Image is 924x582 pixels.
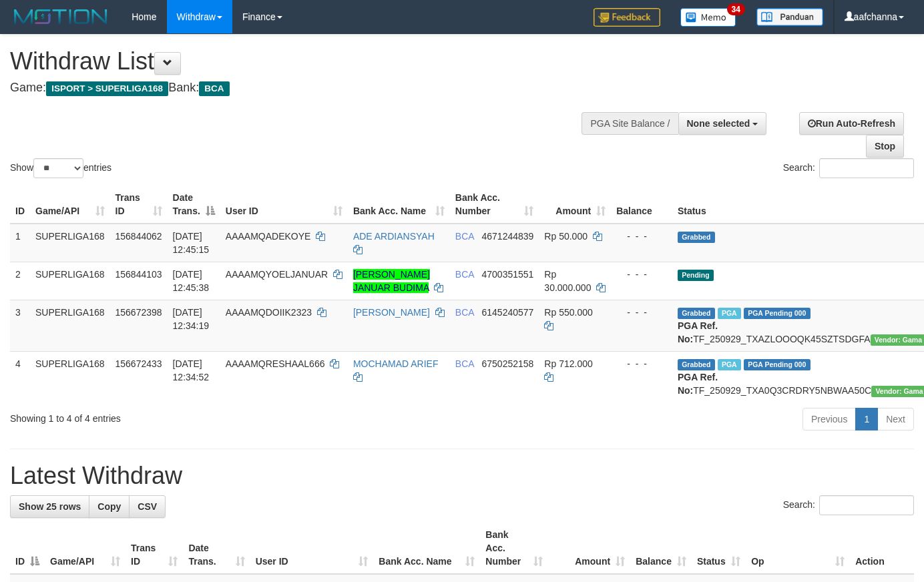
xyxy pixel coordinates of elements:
[850,523,914,574] th: Action
[115,231,162,242] span: 156844062
[30,262,110,300] td: SUPERLIGA168
[544,269,591,293] span: Rp 30.000.000
[226,307,312,318] span: AAAAMQDOIIK2323
[455,269,474,280] span: BCA
[250,523,374,574] th: User ID: activate to sort column ascending
[33,158,83,178] select: Showentries
[544,231,588,242] span: Rp 50.000
[866,135,904,158] a: Stop
[10,224,30,262] td: 1
[594,8,660,27] img: Feedback.jpg
[173,269,210,293] span: [DATE] 12:45:38
[129,495,166,518] a: CSV
[46,81,168,96] span: ISPORT > SUPERLIGA168
[348,186,450,224] th: Bank Acc. Name: activate to sort column ascending
[10,48,603,75] h1: Withdraw List
[678,232,715,243] span: Grabbed
[819,158,914,178] input: Search:
[678,372,718,396] b: PGA Ref. No:
[455,307,474,318] span: BCA
[353,358,439,369] a: MOCHAMAD ARIEF
[746,523,850,574] th: Op: activate to sort column ascending
[199,81,229,96] span: BCA
[115,307,162,318] span: 156672398
[10,7,111,27] img: MOTION_logo.png
[45,523,126,574] th: Game/API: activate to sort column ascending
[481,231,533,242] span: Copy 4671244839 to clipboard
[680,8,736,27] img: Button%20Memo.svg
[10,406,375,425] div: Showing 1 to 4 of 4 entries
[877,408,914,430] a: Next
[630,523,692,574] th: Balance: activate to sort column ascending
[450,186,539,224] th: Bank Acc. Number: activate to sort column ascending
[455,231,474,242] span: BCA
[802,408,856,430] a: Previous
[744,308,811,319] span: PGA Pending
[678,112,767,135] button: None selected
[611,186,672,224] th: Balance
[10,351,30,402] td: 4
[226,269,328,280] span: AAAAMQYOELJANUAR
[744,359,811,370] span: PGA Pending
[544,358,592,369] span: Rp 712.000
[126,523,183,574] th: Trans ID: activate to sort column ascending
[855,408,878,430] a: 1
[616,306,667,319] div: - - -
[481,307,533,318] span: Copy 6145240577 to clipboard
[544,307,592,318] span: Rp 550.000
[10,158,111,178] label: Show entries
[173,231,210,255] span: [DATE] 12:45:15
[173,307,210,331] span: [DATE] 12:34:19
[30,186,110,224] th: Game/API: activate to sort column ascending
[756,8,823,26] img: panduan.png
[480,523,547,574] th: Bank Acc. Number: activate to sort column ascending
[226,231,311,242] span: AAAAMQADEKOYE
[678,270,714,281] span: Pending
[10,463,914,489] h1: Latest Withdraw
[616,230,667,243] div: - - -
[799,112,904,135] a: Run Auto-Refresh
[10,300,30,351] td: 3
[687,118,750,129] span: None selected
[19,501,81,512] span: Show 25 rows
[455,358,474,369] span: BCA
[30,351,110,402] td: SUPERLIGA168
[89,495,130,518] a: Copy
[539,186,611,224] th: Amount: activate to sort column ascending
[10,495,89,518] a: Show 25 rows
[373,523,480,574] th: Bank Acc. Name: activate to sort column ascending
[616,357,667,370] div: - - -
[30,224,110,262] td: SUPERLIGA168
[226,358,325,369] span: AAAAMQRESHAAL666
[353,231,435,242] a: ADE ARDIANSYAH
[616,268,667,281] div: - - -
[173,358,210,382] span: [DATE] 12:34:52
[727,3,745,15] span: 34
[168,186,220,224] th: Date Trans.: activate to sort column descending
[548,523,630,574] th: Amount: activate to sort column ascending
[30,300,110,351] td: SUPERLIGA168
[819,495,914,515] input: Search:
[10,262,30,300] td: 2
[481,358,533,369] span: Copy 6750252158 to clipboard
[718,359,741,370] span: Marked by aafsoycanthlai
[678,320,718,344] b: PGA Ref. No:
[115,358,162,369] span: 156672433
[110,186,168,224] th: Trans ID: activate to sort column ascending
[10,186,30,224] th: ID
[783,158,914,178] label: Search:
[353,307,430,318] a: [PERSON_NAME]
[582,112,678,135] div: PGA Site Balance /
[10,523,45,574] th: ID: activate to sort column descending
[115,269,162,280] span: 156844103
[220,186,348,224] th: User ID: activate to sort column ascending
[783,495,914,515] label: Search:
[481,269,533,280] span: Copy 4700351551 to clipboard
[10,81,603,95] h4: Game: Bank:
[138,501,157,512] span: CSV
[678,308,715,319] span: Grabbed
[678,359,715,370] span: Grabbed
[692,523,746,574] th: Status: activate to sort column ascending
[183,523,250,574] th: Date Trans.: activate to sort column ascending
[97,501,121,512] span: Copy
